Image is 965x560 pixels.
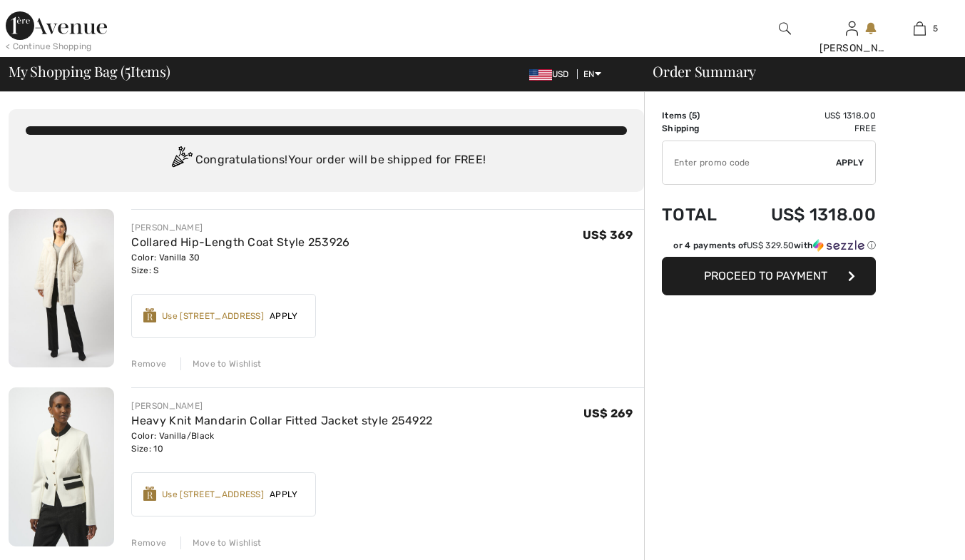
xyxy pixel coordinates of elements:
div: Order Summary [635,64,956,78]
span: My Shopping Bag ( Items) [9,64,170,78]
div: Color: Vanilla/Black Size: 10 [131,429,432,455]
a: Heavy Knit Mandarin Collar Fitted Jacket style 254922 [131,414,432,427]
div: Remove [131,357,166,370]
td: Items ( ) [662,109,735,122]
span: US$ 369 [583,228,633,242]
td: Total [662,190,735,239]
span: 5 [125,61,131,79]
span: USD [529,69,575,79]
img: Sezzle [813,239,864,252]
div: Use [STREET_ADDRESS] [162,310,264,322]
img: Collared Hip-Length Coat Style 253926 [9,209,114,367]
span: US$ 269 [583,407,633,420]
img: Heavy Knit Mandarin Collar Fitted Jacket style 254922 [9,387,114,546]
span: 5 [933,22,938,35]
td: US$ 1318.00 [735,109,876,122]
div: [PERSON_NAME] [131,399,432,412]
div: Use [STREET_ADDRESS] [162,488,264,501]
img: My Bag [914,20,926,37]
div: [PERSON_NAME] [131,221,349,234]
input: Promo code [663,141,836,184]
div: or 4 payments ofUS$ 329.50withSezzle Click to learn more about Sezzle [662,239,876,257]
span: Apply [836,156,864,169]
img: US Dollar [529,69,552,81]
span: Proceed to Payment [704,269,827,282]
div: Congratulations! Your order will be shipped for FREE! [26,146,627,175]
div: Move to Wishlist [180,536,262,549]
span: Apply [264,310,304,322]
span: Apply [264,488,304,501]
img: search the website [779,20,791,37]
span: EN [583,69,601,79]
img: My Info [846,20,858,37]
div: or 4 payments of with [673,239,876,252]
div: Color: Vanilla 30 Size: S [131,251,349,277]
div: < Continue Shopping [6,40,92,53]
div: Move to Wishlist [180,357,262,370]
img: Reward-Logo.svg [143,487,156,501]
img: Reward-Logo.svg [143,308,156,322]
span: US$ 329.50 [747,240,794,250]
td: Shipping [662,122,735,135]
span: 5 [692,111,697,121]
div: [PERSON_NAME] [820,41,886,56]
a: 5 [887,20,953,37]
img: 1ère Avenue [6,11,107,40]
td: Free [735,122,876,135]
div: Remove [131,536,166,549]
button: Proceed to Payment [662,257,876,295]
a: Sign In [846,21,858,35]
a: Collared Hip-Length Coat Style 253926 [131,235,349,249]
td: US$ 1318.00 [735,190,876,239]
img: Congratulation2.svg [167,146,195,175]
